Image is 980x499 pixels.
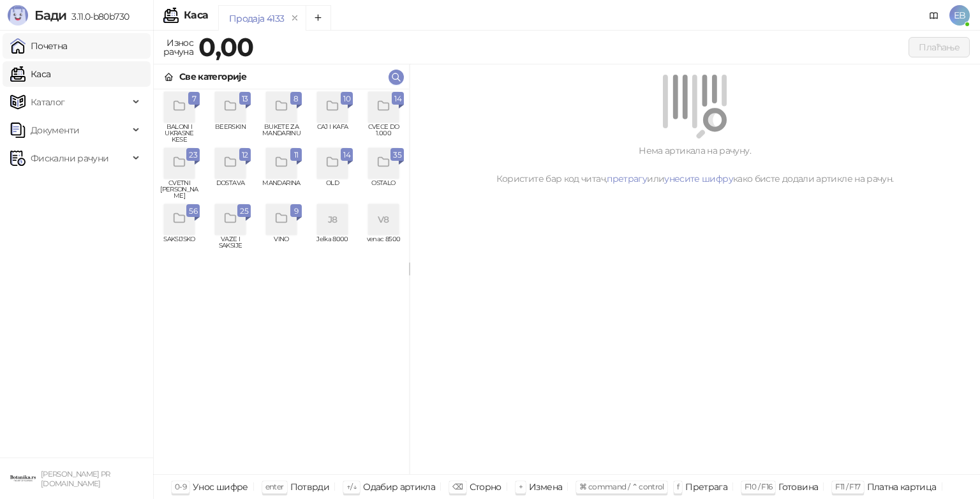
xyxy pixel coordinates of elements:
span: Фискални рачуни [31,145,108,171]
span: 23 [189,148,197,162]
div: Све категорије [179,70,246,84]
span: 0-9 [175,482,186,491]
a: Каса [10,61,50,87]
button: Плаћање [909,37,970,57]
div: Сторно [470,479,501,495]
div: Продаја 4133 [229,11,284,26]
span: 14 [394,92,401,106]
span: 56 [189,204,197,218]
span: 14 [343,148,350,162]
span: Jelka 8000 [312,236,353,255]
span: ↑/↓ [346,482,357,491]
div: Износ рачуна [161,34,196,60]
span: F10 / F16 [745,482,772,491]
span: venac 8500 [363,236,404,255]
img: 64x64-companyLogo-0e2e8aaa-0bd2-431b-8613-6e3c65811325.png [10,466,36,491]
div: Платна картица [867,479,937,495]
span: DOSTAVA [210,180,251,199]
a: претрагу [607,173,647,184]
button: Add tab [306,5,331,31]
span: CAJ I KAFA [312,124,353,143]
span: OLD [312,180,353,199]
div: grid [154,89,409,474]
small: [PERSON_NAME] PR [DOMAIN_NAME] [41,470,110,488]
img: Logo [8,5,28,26]
div: Потврди [290,479,330,495]
span: BALONI I UKRASNE KESE [159,124,200,143]
span: BEERSKIN [210,124,251,143]
span: MANDARINA [261,180,302,199]
div: Готовина [778,479,818,495]
a: унесите шифру [664,173,733,184]
span: CVECE DO 1.000 [363,124,404,143]
span: OSTALO [363,180,404,199]
div: J8 [317,204,348,235]
span: 10 [343,92,350,106]
span: enter [265,482,284,491]
strong: 0,00 [198,31,253,63]
a: Почетна [10,33,68,59]
div: V8 [368,204,399,235]
div: Измена [529,479,562,495]
span: VAZE I SAKSIJE [210,236,251,255]
span: 8 [293,92,299,106]
span: 7 [191,92,197,106]
span: 3.11.0-b80b730 [66,11,129,22]
span: BUKETE ZA MANDARINU [261,124,302,143]
span: f [677,482,679,491]
span: + [519,482,523,491]
span: SAKSIJSKO [159,236,200,255]
div: Одабир артикла [363,479,435,495]
div: Каса [184,10,208,20]
span: Бади [34,8,66,23]
span: 11 [293,148,299,162]
span: ⌘ command / ⌃ control [579,482,664,491]
span: ⌫ [452,482,463,491]
div: Унос шифре [193,479,248,495]
span: 12 [242,148,248,162]
span: F11 / F17 [835,482,860,491]
span: Документи [31,117,79,143]
span: EB [949,5,970,26]
span: Каталог [31,89,65,115]
div: Нема артикала на рачуну. Користите бар код читач, или како бисте додали артикле на рачун. [425,144,965,186]
a: Документација [924,5,944,26]
span: VINO [261,236,302,255]
div: Претрага [685,479,727,495]
button: remove [286,13,303,24]
span: 9 [293,204,299,218]
span: CVETNI [PERSON_NAME] [159,180,200,199]
span: 25 [240,204,248,218]
span: 35 [393,148,401,162]
span: 13 [242,92,248,106]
